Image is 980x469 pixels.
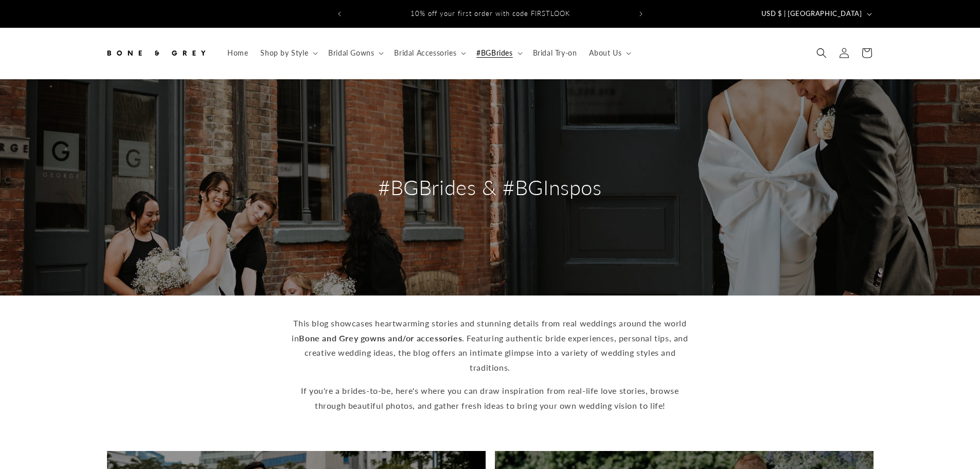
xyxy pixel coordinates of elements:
h2: #BGBrides & #BGInspos [378,174,602,201]
button: Previous announcement [328,4,351,24]
p: If you're a brides-to-be, here's where you can draw inspiration from real-life love stories, brow... [290,384,691,413]
a: Home [221,42,254,64]
span: USD $ | [GEOGRAPHIC_DATA] [761,9,862,19]
a: Bone and Grey Bridal [100,38,211,68]
span: Home [227,48,248,58]
summary: Bridal Gowns [322,42,388,64]
span: About Us [589,48,621,58]
summary: #BGBrides [470,42,526,64]
strong: Bone and Grey gowns and/or accessories [299,333,462,343]
button: USD $ | [GEOGRAPHIC_DATA] [755,4,876,24]
summary: Search [810,42,833,64]
summary: Bridal Accessories [388,42,470,64]
span: Shop by Style [260,48,308,58]
span: Bridal Try-on [533,48,577,58]
a: Bridal Try-on [527,42,583,64]
summary: About Us [583,42,635,64]
span: 10% off your first order with code FIRSTLOOK [411,9,570,18]
img: Bone and Grey Bridal [104,42,207,64]
span: #BGBrides [476,48,512,58]
summary: Shop by Style [254,42,322,64]
p: This blog showcases heartwarming stories and stunning details from real weddings around the world... [290,316,691,375]
button: Next announcement [630,4,652,24]
span: Bridal Gowns [328,48,374,58]
span: Bridal Accessories [394,48,456,58]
